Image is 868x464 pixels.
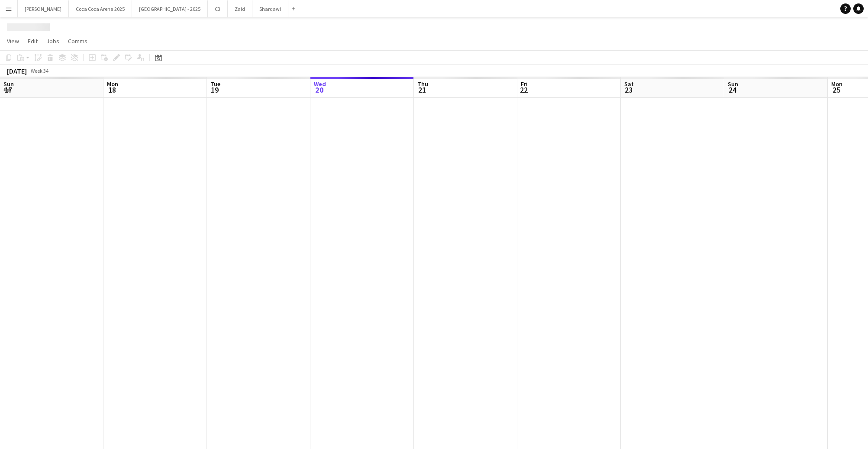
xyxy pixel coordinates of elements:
button: Coca Coca Arena 2025 [69,0,132,17]
a: View [3,35,23,47]
span: Mon [107,80,118,88]
span: Jobs [46,37,59,45]
a: Jobs [43,35,63,47]
button: Sharqawi [252,0,288,17]
span: Wed [314,80,326,88]
a: Edit [24,35,41,47]
span: Sun [728,80,738,88]
span: Sat [624,80,634,88]
span: 19 [209,85,220,95]
span: Tue [210,80,220,88]
span: 18 [106,85,118,95]
span: Edit [28,37,38,45]
span: Thu [417,80,428,88]
span: 22 [520,85,528,95]
span: 17 [2,85,14,95]
span: 24 [726,85,738,95]
button: [PERSON_NAME] [18,0,69,17]
span: Sun [3,80,14,88]
span: Week 34 [29,68,50,74]
div: [DATE] [7,67,27,75]
span: 23 [623,85,634,95]
span: 25 [830,85,842,95]
span: View [7,37,19,45]
span: Mon [831,80,842,88]
button: [GEOGRAPHIC_DATA] - 2025 [132,0,208,17]
span: Fri [521,80,528,88]
button: Zaid [228,0,252,17]
span: 21 [416,85,428,95]
span: Comms [68,37,87,45]
button: C3 [208,0,228,17]
a: Comms [65,35,91,47]
span: 20 [313,85,326,95]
